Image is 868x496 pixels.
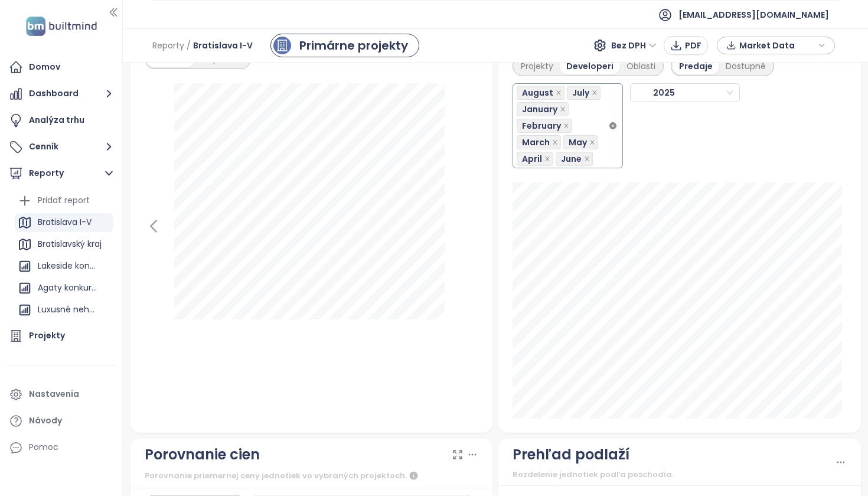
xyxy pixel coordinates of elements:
[522,119,561,132] span: February
[592,90,598,96] span: close
[560,58,620,74] div: Developeri
[15,213,113,232] div: Bratislava I-V
[634,84,705,102] span: 2025
[299,37,408,54] div: Primárne projekty
[6,56,116,79] a: Domov
[38,280,99,295] div: Agaty konkurencia
[29,113,84,128] div: Analýza trhu
[38,259,99,273] div: Lakeside konkurencia
[584,156,590,162] span: close
[6,82,116,106] button: Dashboard
[556,90,562,96] span: close
[15,257,113,276] div: Lakeside konkurencia
[38,193,90,208] div: Pridať report
[517,152,553,166] span: April
[513,443,629,466] div: Prehľad podlaží
[6,109,116,132] a: Analýza trhu
[723,37,828,54] div: button
[145,443,260,466] div: Porovnanie cien
[15,301,113,319] div: Luxusné nehnuteľnosti
[193,35,253,56] span: Bratislava I-V
[560,106,566,112] span: close
[522,103,557,116] span: January
[522,136,550,149] span: March
[556,152,593,166] span: June
[152,35,184,56] span: Reporty
[6,383,116,406] a: Nastavenia
[544,156,550,162] span: close
[15,191,113,210] div: Pridať report
[29,60,60,74] div: Domov
[22,14,100,38] img: logo
[187,35,191,56] span: /
[719,58,772,74] div: Dostupné
[6,409,116,433] a: Návody
[611,37,657,54] span: Bez DPH
[38,302,99,317] div: Luxusné nehnuteľnosti
[6,436,116,459] div: Pomoc
[15,279,113,298] div: Agaty konkurencia
[522,152,542,165] span: April
[673,58,719,74] div: Predaje
[15,235,113,254] div: Bratislavský kraj
[572,86,589,99] span: July
[38,237,102,252] div: Bratislavský kraj
[589,139,595,145] span: close
[29,387,79,402] div: Nastavenia
[567,86,601,100] span: July
[270,34,419,57] a: primary
[739,37,815,54] span: Market Data
[561,152,582,165] span: June
[145,469,479,483] div: Porovnanie priemernej ceny jednotiek vo vybraných projektoch.
[563,135,598,149] span: May
[678,1,829,29] span: [EMAIL_ADDRESS][DOMAIN_NAME]
[664,36,708,55] button: PDF
[685,39,701,52] span: PDF
[517,119,572,133] span: February
[29,328,65,343] div: Projekty
[620,58,662,74] div: Oblasti
[569,136,587,149] span: May
[6,324,116,348] a: Projekty
[6,135,116,159] button: Cenník
[6,162,116,185] button: Reporty
[517,102,569,116] span: January
[513,469,835,481] div: Rozdelenie jednotiek podľa poschodia.
[552,139,558,145] span: close
[38,215,92,230] div: Bratislava I-V
[514,58,560,74] div: Projekty
[609,122,616,129] span: close-circle
[517,135,561,149] span: March
[522,86,553,99] span: August
[29,413,62,428] div: Návody
[517,86,564,100] span: August
[29,440,58,455] div: Pomoc
[563,123,569,129] span: close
